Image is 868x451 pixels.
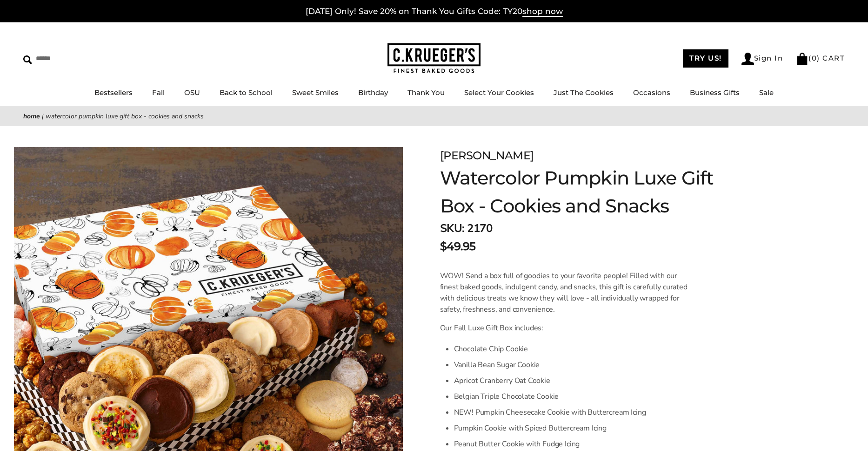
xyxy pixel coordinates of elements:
[741,53,783,65] a: Sign In
[633,88,670,97] a: Occasions
[184,88,200,97] a: OSU
[454,373,694,389] li: Apricot Cranberry Oat Cookie
[554,88,614,97] a: Just The Cookies
[23,111,845,122] nav: breadcrumbs
[358,88,388,97] a: Birthday
[407,88,445,97] a: Thank You
[690,88,740,97] a: Business Gifts
[741,53,754,65] img: Account
[464,88,534,97] a: Select Your Cookies
[796,54,845,62] a: (0) CART
[23,51,134,66] input: Search
[467,221,492,236] span: 2170
[522,7,563,17] span: shop now
[42,112,44,121] span: |
[440,147,737,164] div: [PERSON_NAME]
[440,164,737,220] h1: Watercolor Pumpkin Luxe Gift Box - Cookies and Snacks
[812,54,817,62] span: 0
[94,88,133,97] a: Bestsellers
[306,7,563,17] a: [DATE] Only! Save 20% on Thank You Gifts Code: TY20shop now
[454,404,694,420] li: NEW! Pumpkin Cheesecake Cookie with Buttercream Icing
[152,88,165,97] a: Fall
[440,221,465,236] strong: SKU:
[440,238,476,255] span: $49.95
[292,88,339,97] a: Sweet Smiles
[46,112,204,121] span: Watercolor Pumpkin Luxe Gift Box - Cookies and Snacks
[454,357,694,373] li: Vanilla Bean Sugar Cookie
[454,389,694,404] li: Belgian Triple Chocolate Cookie
[454,420,694,436] li: Pumpkin Cookie with Spiced Buttercream Icing
[796,53,808,65] img: Bag
[440,322,694,334] p: Our Fall Luxe Gift Box includes:
[23,55,32,64] img: Search
[220,88,273,97] a: Back to School
[440,270,694,315] p: WOW! Send a box full of goodies to your favorite people! Filled with our finest baked goods, indu...
[387,43,481,74] img: C.KRUEGER'S
[759,88,774,97] a: Sale
[454,341,694,357] li: Chocolate Chip Cookie
[683,49,728,68] a: TRY US!
[23,112,40,121] a: Home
